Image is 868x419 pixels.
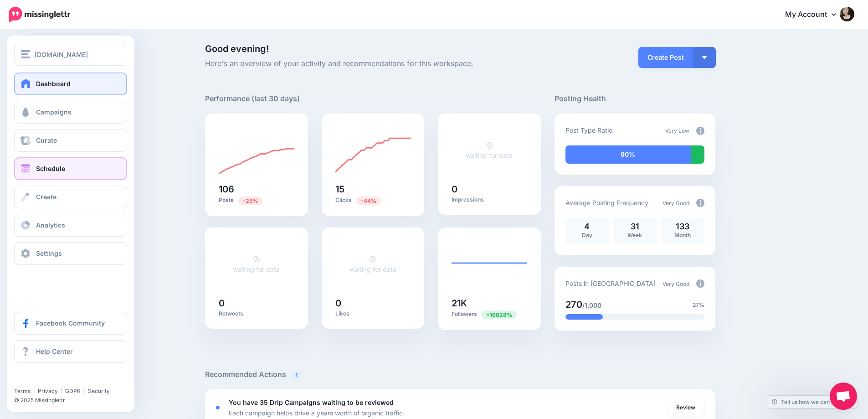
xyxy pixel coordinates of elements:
p: Retweets [219,310,294,317]
a: Review [667,399,704,416]
span: [DOMAIN_NAME] [35,49,88,60]
span: Schedule [36,165,65,172]
iframe: Twitter Follow Button [14,374,83,383]
span: 270 [565,299,582,310]
a: Curate [14,129,127,152]
a: waiting for data [233,255,280,273]
span: Create [36,193,56,201]
p: Impressions [452,196,527,203]
a: Terms [14,388,31,394]
p: Posts in [GEOGRAPHIC_DATA] [565,278,656,289]
span: Previous period: 27 [356,197,381,205]
a: Settings [14,242,127,265]
span: Dashboard [36,80,71,88]
a: Facebook Community [14,312,127,335]
span: Settings [36,249,62,257]
span: Very Low [665,127,689,134]
h5: 0 [335,299,411,308]
span: 27% [693,300,704,310]
img: info-circle-grey.png [696,199,704,207]
img: arrow-down-white.png [702,56,707,59]
span: | [83,388,85,394]
p: 4 [570,222,604,231]
a: waiting for data [349,255,396,273]
span: Month [674,232,691,238]
h5: 106 [219,185,294,194]
span: Previous period: 142 [238,197,262,205]
span: Campaigns [36,108,72,116]
span: Good evening! [205,43,269,54]
p: Clicks [335,196,411,205]
b: You have 35 Drip Campaigns waiting to be reviewed [229,398,394,406]
span: | [61,388,62,394]
span: Week [627,232,642,238]
p: Followers [452,310,527,319]
span: Facebook Community [36,319,105,327]
a: Tell us how we can improve [767,396,857,408]
h5: 0 [219,299,294,308]
p: 31 [618,222,652,231]
p: Likes [335,310,411,317]
div: Open chat [830,383,857,410]
a: Campaigns [14,101,127,124]
a: Security [88,388,110,394]
a: Dashboard [14,72,127,95]
a: Analytics [14,214,127,237]
h5: 15 [335,185,411,194]
div: 10% of your posts in the last 30 days were manually created (i.e. were not from Drip Campaigns or... [691,145,704,164]
img: Missinglettr [9,7,70,22]
span: Analytics [36,221,65,229]
h5: 21K [452,299,527,308]
img: info-circle-grey.png [696,127,704,135]
p: Post Type Ratio [565,125,612,135]
h5: Performance (last 30 days) [205,93,300,104]
h5: 0 [452,185,527,194]
span: Help Center [36,347,73,355]
h5: Posting Health [555,93,715,104]
li: © 2025 Missinglettr [14,396,133,405]
img: menu.png [21,50,30,58]
span: Curate [36,136,57,144]
span: 1 [291,371,302,379]
span: Day [582,232,592,238]
a: Create [14,186,127,208]
span: | [33,388,35,394]
button: [DOMAIN_NAME] [14,43,127,66]
div: 90% of your posts in the last 30 days have been from Drip Campaigns [565,145,691,164]
span: Very Good [663,200,689,207]
img: info-circle-grey.png [696,279,704,288]
div: 27% of your posts in the last 30 days have been from Drip Campaigns [565,314,603,320]
span: Very Good [663,280,689,287]
a: My Account [776,4,854,26]
a: Privacy [38,388,58,394]
span: Here's an overview of your activity and recommendations for this workspace. [205,58,541,70]
div: <div class='status-dot small red margin-right'></div>Error [216,406,220,409]
span: Previous period: 124 [482,310,517,319]
p: 133 [666,222,700,231]
a: Create Post [638,47,693,68]
a: GDPR [65,388,81,394]
a: Help Center [14,340,127,363]
h5: Recommended Actions [205,369,715,380]
p: Each campaign helps drive a years worth of organic traffic. [229,408,405,418]
a: waiting for data [466,141,513,159]
p: Posts [219,196,294,205]
span: /1,000 [582,301,601,309]
a: Schedule [14,157,127,180]
p: Average Posting Frequency [565,197,648,208]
